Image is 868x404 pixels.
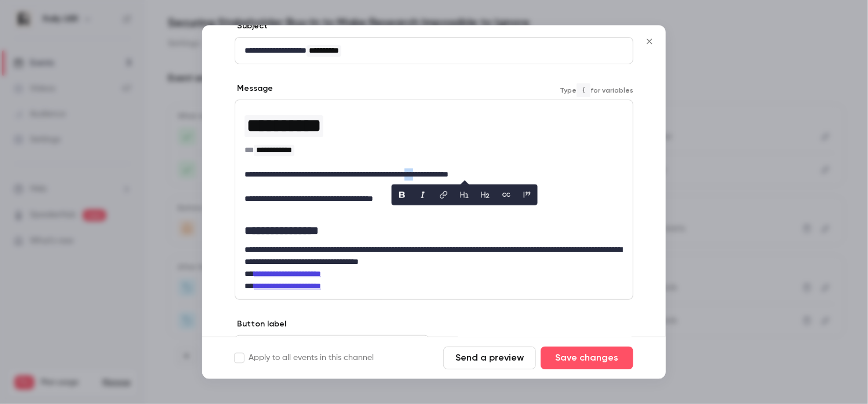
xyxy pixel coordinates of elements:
[577,83,590,97] code: {
[443,347,536,370] button: Send a preview
[414,185,432,204] button: italic
[235,100,633,299] div: editor
[235,318,286,330] label: Button label
[235,20,268,32] label: Subject
[541,347,633,370] button: Save changes
[235,352,374,364] label: Apply to all events in this channel
[393,185,411,204] button: bold
[235,336,429,362] div: editor
[435,185,453,204] button: link
[235,38,633,64] div: editor
[560,83,633,97] span: Type for variables
[235,83,273,94] label: Message
[457,336,632,362] div: editor
[638,30,661,53] button: Close
[518,185,537,204] button: blockquote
